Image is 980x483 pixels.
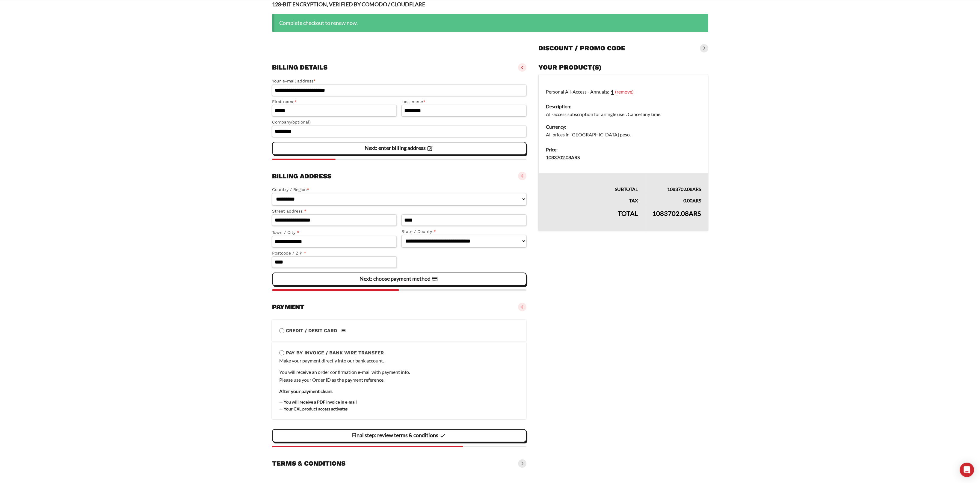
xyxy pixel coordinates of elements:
span: ARS [692,186,701,192]
label: First name [272,98,397,105]
input: Credit / Debit CardCredit / Debit Card [279,328,285,333]
h3: Billing details [272,63,327,72]
label: State / County [401,228,526,235]
label: Credit / Debit Card [279,327,520,335]
strong: — Your CXL product access activates [279,406,348,411]
bdi: 1083702.08 [652,209,701,217]
h3: Payment [272,303,304,311]
span: ARS [689,209,701,217]
label: Town / City [272,229,397,236]
bdi: 1083702.08 [546,154,580,160]
th: Subtotal [539,173,645,193]
bdi: 1083702.08 [667,186,701,192]
vaadin-button: Final step: review terms & conditions [272,429,527,442]
label: Company [272,119,527,126]
span: ARS [571,154,580,160]
span: (optional) [291,120,311,124]
a: (remove) [615,89,634,94]
span: ARS [692,198,701,203]
dd: All-access subscription for a single user. Cancel any time. [546,110,701,118]
strong: × 1 [605,88,614,96]
dd: All prices in [GEOGRAPHIC_DATA] peso. [546,131,701,139]
strong: — You will receive a PDF invoice in e-mail [279,399,357,404]
bdi: 0.00 [683,198,701,203]
label: Street address [272,208,397,215]
vaadin-button: Next: enter billing address [272,142,527,155]
div: Open Intercom Messenger [960,463,974,477]
label: Country / Region [272,186,527,193]
h3: Terms & conditions [272,459,345,468]
dt: Description: [546,103,701,110]
input: Pay by Invoice / Bank Wire Transfer [279,350,285,356]
label: Pay by Invoice / Bank Wire Transfer [279,349,520,357]
dt: Price: [546,146,701,154]
h3: Discount / promo code [538,44,625,52]
strong: 128-BIT ENCRYPTION, VERIFIED BY COMODO / CLOUDFLARE [272,1,425,7]
img: Credit / Debit Card [338,327,349,334]
div: Complete checkout to renew now. [272,14,708,32]
vaadin-button: Next: choose payment method [272,273,527,286]
strong: After your payment clears [279,388,333,394]
label: Your e-mail address [272,78,527,85]
p: You will receive an order confirmation e-mail with payment info. Please use your Order ID as the ... [279,368,520,384]
p: Make your payment directly into our bank account. [279,357,520,365]
th: Tax [539,193,645,204]
h3: Billing address [272,172,331,180]
label: Last name [401,98,526,105]
label: Postcode / ZIP [272,250,397,257]
td: Personal All-Access - Annual [539,75,708,142]
th: Total [539,204,645,231]
dt: Currency: [546,123,701,131]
